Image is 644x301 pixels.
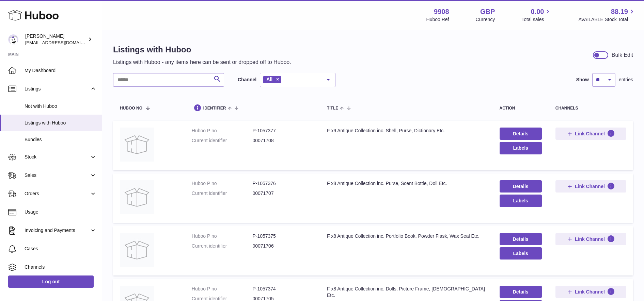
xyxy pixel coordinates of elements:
[575,236,605,242] span: Link Channel
[25,246,97,252] span: Cases
[192,137,253,144] dt: Current identifier
[619,77,633,83] span: entries
[252,128,313,134] dd: P-1057377
[575,289,605,295] span: Link Channel
[500,128,542,140] a: Details
[192,233,253,239] dt: Huboo P no
[500,233,542,245] a: Details
[113,58,291,66] p: Listings with Huboo - any items here can be sent or dropped off to Huboo.
[500,180,542,193] a: Details
[120,180,154,214] img: F x8 Antique Collection inc. Purse, Scent Bottle, Doll Etc.
[612,51,633,59] div: Bulk Edit
[575,131,605,137] span: Link Channel
[576,77,589,83] label: Show
[555,233,626,245] button: Link Channel
[578,7,636,23] a: 88.19 AVAILABLE Stock Total
[327,128,486,134] div: F x9 Antique Collection inc. Shell, Purse, Dictionary Etc.
[192,180,253,187] dt: Huboo P no
[327,180,486,187] div: F x8 Antique Collection inc. Purse, Scent Bottle, Doll Etc.
[25,120,97,126] span: Listings with Huboo
[25,40,100,45] span: [EMAIL_ADDRESS][DOMAIN_NAME]
[120,106,142,111] span: Huboo no
[500,286,542,298] a: Details
[521,16,552,23] span: Total sales
[192,190,253,197] dt: Current identifier
[25,172,90,179] span: Sales
[611,7,628,16] span: 88.19
[25,136,97,143] span: Bundles
[521,7,552,23] a: 0.00 Total sales
[25,67,97,74] span: My Dashboard
[238,77,256,83] label: Channel
[113,44,291,55] h1: Listings with Huboo
[192,286,253,292] dt: Huboo P no
[252,286,313,292] dd: P-1057374
[252,190,313,197] dd: 00071707
[8,34,18,45] img: tbcollectables@hotmail.co.uk
[500,195,542,207] button: Labels
[25,86,90,92] span: Listings
[8,275,94,288] a: Log out
[192,243,253,249] dt: Current identifier
[25,190,90,197] span: Orders
[192,128,253,134] dt: Huboo P no
[555,128,626,140] button: Link Channel
[266,77,272,82] span: All
[434,7,449,16] strong: 9908
[476,16,495,23] div: Currency
[578,16,636,23] span: AVAILABLE Stock Total
[25,154,90,160] span: Stock
[500,247,542,260] button: Labels
[426,16,449,23] div: Huboo Ref
[25,264,97,270] span: Channels
[555,180,626,193] button: Link Channel
[25,209,97,215] span: Usage
[120,233,154,267] img: F x8 Antique Collection inc. Portfolio Book, Powder Flask, Wax Seal Etc.
[555,106,626,111] div: channels
[327,106,338,111] span: title
[500,142,542,154] button: Labels
[327,233,486,239] div: F x8 Antique Collection inc. Portfolio Book, Powder Flask, Wax Seal Etc.
[25,33,87,46] div: [PERSON_NAME]
[252,243,313,249] dd: 00071706
[327,286,486,299] div: F x8 Antique Collection inc. Dolls, Picture Frame, [DEMOGRAPHIC_DATA] Etc.
[575,183,605,189] span: Link Channel
[252,180,313,187] dd: P-1057376
[252,233,313,239] dd: P-1057375
[500,106,542,111] div: action
[25,103,97,110] span: Not with Huboo
[531,7,544,16] span: 0.00
[480,7,495,16] strong: GBP
[120,128,154,162] img: F x9 Antique Collection inc. Shell, Purse, Dictionary Etc.
[555,286,626,298] button: Link Channel
[203,106,226,111] span: identifier
[252,137,313,144] dd: 00071708
[25,227,90,234] span: Invoicing and Payments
